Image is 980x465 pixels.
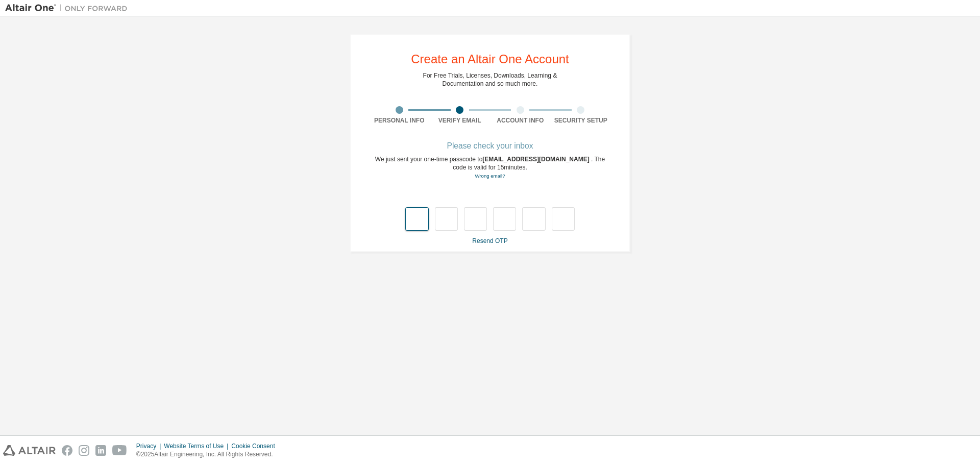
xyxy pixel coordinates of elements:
[411,53,569,65] div: Create an Altair One Account
[231,442,281,450] div: Cookie Consent
[369,155,611,180] div: We just sent your one-time passcode to . The code is valid for 15 minutes.
[482,156,591,163] span: [EMAIL_ADDRESS][DOMAIN_NAME]
[95,445,106,456] img: linkedin.svg
[62,445,72,456] img: facebook.svg
[79,445,89,456] img: instagram.svg
[551,116,611,125] div: Security Setup
[3,445,56,456] img: altair_logo.svg
[430,116,491,125] div: Verify Email
[423,71,557,88] div: For Free Trials, Licenses, Downloads, Learning & Documentation and so much more.
[475,173,505,179] a: Go back to the registration form
[490,116,551,125] div: Account Info
[5,3,133,13] img: Altair One
[369,143,611,149] div: Please check your inbox
[136,450,281,459] p: © 2025 Altair Engineering, Inc. All Rights Reserved.
[136,442,164,450] div: Privacy
[164,442,231,450] div: Website Terms of Use
[472,237,507,244] a: Resend OTP
[369,116,430,125] div: Personal Info
[112,445,127,456] img: youtube.svg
